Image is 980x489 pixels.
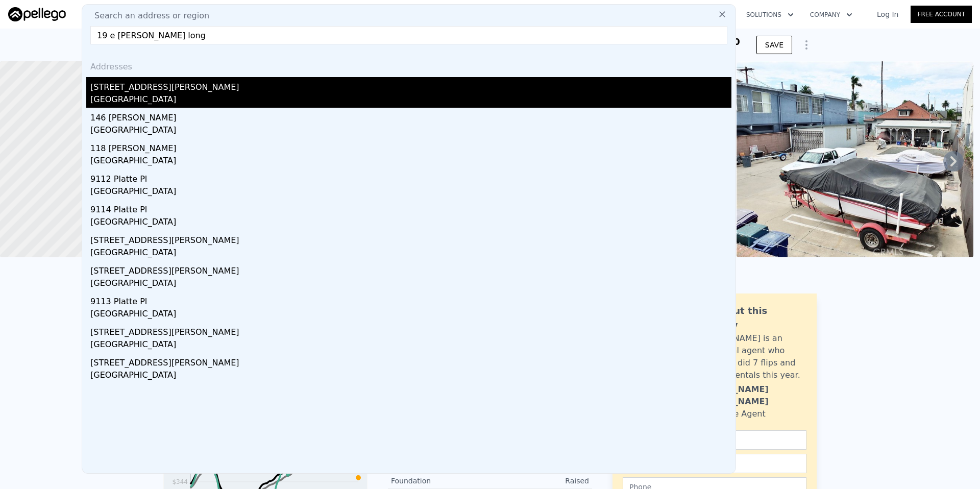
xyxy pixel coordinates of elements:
[738,6,802,24] button: Solutions
[86,53,731,77] div: Addresses
[8,7,66,21] img: Pellego
[490,476,589,486] div: Raised
[90,200,731,216] div: 9114 Platte Pl
[90,369,731,383] div: [GEOGRAPHIC_DATA]
[90,308,731,322] div: [GEOGRAPHIC_DATA]
[90,93,731,108] div: [GEOGRAPHIC_DATA]
[90,138,731,155] div: 118 [PERSON_NAME]
[90,291,731,308] div: 9113 Platte Pl
[911,6,972,23] a: Free Account
[865,9,911,19] a: Log In
[90,216,731,230] div: [GEOGRAPHIC_DATA]
[756,36,792,54] button: SAVE
[90,124,731,138] div: [GEOGRAPHIC_DATA]
[693,332,806,381] div: [PERSON_NAME] is an active local agent who personally did 7 flips and bought 3 rentals this year.
[693,383,806,408] div: [PERSON_NAME] [PERSON_NAME]
[86,10,209,22] span: Search an address or region
[90,322,731,338] div: [STREET_ADDRESS][PERSON_NAME]
[90,230,731,247] div: [STREET_ADDRESS][PERSON_NAME]
[737,61,973,257] img: Sale: 167703380 Parcel: 46842814
[90,185,731,200] div: [GEOGRAPHIC_DATA]
[693,304,806,332] div: Ask about this property
[90,261,731,277] div: [STREET_ADDRESS][PERSON_NAME]
[90,338,731,353] div: [GEOGRAPHIC_DATA]
[90,155,731,169] div: [GEOGRAPHIC_DATA]
[90,77,731,93] div: [STREET_ADDRESS][PERSON_NAME]
[172,478,188,485] tspan: $344
[90,247,731,261] div: [GEOGRAPHIC_DATA]
[90,26,727,44] input: Enter an address, city, region, neighborhood or zip code
[90,108,731,124] div: 146 [PERSON_NAME]
[802,6,861,24] button: Company
[796,35,817,55] button: Show Options
[391,476,490,486] div: Foundation
[90,277,731,291] div: [GEOGRAPHIC_DATA]
[90,353,731,369] div: [STREET_ADDRESS][PERSON_NAME]
[90,169,731,185] div: 9112 Platte Pl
